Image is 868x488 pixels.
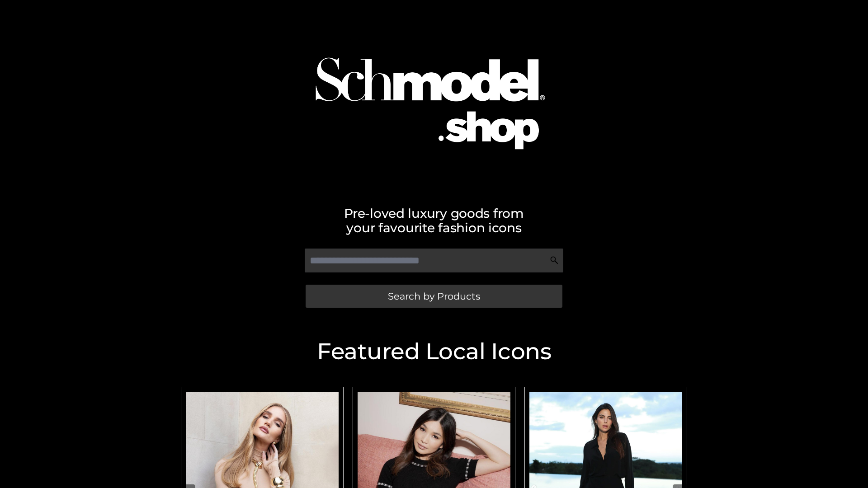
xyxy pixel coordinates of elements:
img: Search Icon [550,256,559,265]
h2: Featured Local Icons​ [176,340,692,363]
span: Search by Products [388,291,480,301]
a: Search by Products [306,285,562,308]
h2: Pre-loved luxury goods from your favourite fashion icons [176,206,692,235]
